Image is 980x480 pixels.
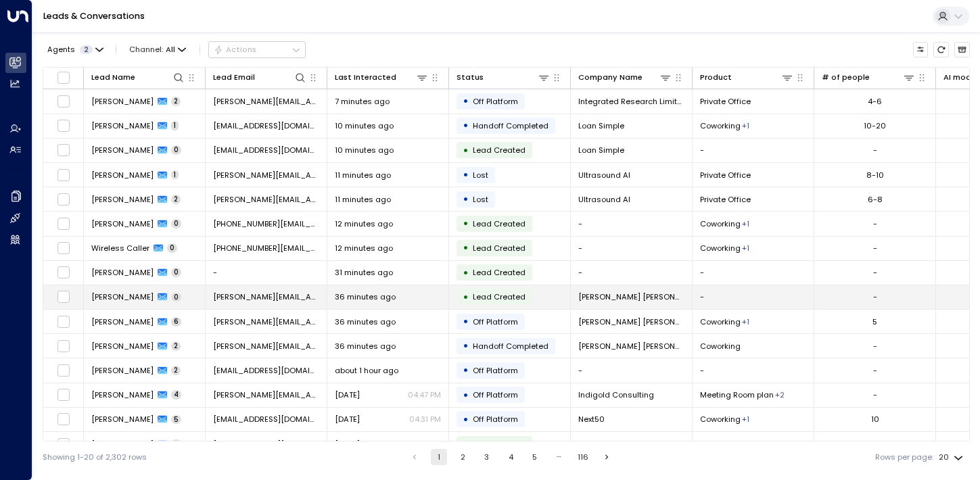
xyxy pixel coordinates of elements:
span: Refresh [933,42,949,57]
button: Customize [913,42,929,57]
span: Agents [47,46,75,53]
span: Yesterday [335,389,360,400]
span: Toggle select row [57,193,70,206]
div: 8-10 [866,170,884,181]
div: Product [700,71,793,84]
span: Coworking [700,218,741,229]
span: detra.mcrae@troutman.com [213,316,319,327]
button: page 1 [431,449,447,465]
span: 2 [80,45,93,54]
span: Toggle select all [57,71,70,85]
button: Actions [208,41,306,57]
span: Troutman Pepper Locke [578,291,684,302]
span: Lost [473,194,488,205]
span: pkaldes@next50foundation.org [213,414,319,425]
span: Integrated Research Limited [578,96,684,107]
span: Off Platform [473,96,518,107]
span: Toggle select row [57,315,70,329]
div: Lead Email [213,71,255,84]
button: Go to next page [599,449,615,465]
span: Handoff Completed [473,341,549,352]
div: 6-8 [868,194,883,205]
span: Crystal Morgan [91,365,154,376]
span: Sidney Dixon [91,218,154,229]
span: Jason Dozois [91,120,154,131]
span: 36 minutes ago [335,291,396,302]
div: - [873,439,877,450]
div: • [463,288,469,306]
span: 0 [171,219,181,229]
span: Leah Calahan [91,194,154,205]
span: Lead Created [473,243,526,254]
div: 10 [871,414,879,425]
span: christina.bowrey@ir.com [213,96,319,107]
span: Off Platform [473,389,518,400]
span: Loan Simple [578,120,624,131]
div: Lead Name [91,71,135,84]
span: Troutman Pepper Locke [578,316,684,327]
span: Coworking [700,414,741,425]
td: - [206,261,327,285]
span: 7049989902@call.com [213,218,319,229]
div: - [873,341,877,352]
button: Go to page 3 [479,449,495,465]
span: 4 [171,390,181,400]
span: Ultrasound AI [578,170,630,181]
span: 36 minutes ago [335,316,396,327]
span: 11 minutes ago [335,194,391,205]
span: Off Platform [473,414,518,425]
span: Sep 16, 2025 [335,439,360,450]
span: Detra McRae [91,341,154,352]
span: Toggle select row [57,339,70,353]
div: Meeting Rooms,Private Office [775,389,785,400]
div: - [873,389,877,400]
div: Private Office [742,243,749,254]
span: 0 [171,268,181,277]
span: Toggle select row [57,437,70,451]
span: Loan Simple [578,145,624,155]
p: 06:38 PM [406,439,441,450]
span: jdozois@loansimple.com [213,120,319,131]
div: - [873,291,877,302]
span: All [166,45,175,54]
span: Lead Created [473,218,526,229]
span: 12 minutes ago [335,243,393,254]
div: • [463,410,469,429]
span: 0 [171,439,181,449]
span: 2 [171,366,181,375]
div: - [873,267,877,278]
div: Private Office [742,316,749,327]
div: Private Office [742,120,749,131]
td: - [571,261,693,285]
div: Company Name [578,71,643,84]
p: 04:47 PM [408,389,441,400]
nav: pagination navigation [406,449,616,465]
a: Leads & Conversations [43,10,145,22]
span: Toggle select row [57,266,70,279]
div: • [463,361,469,379]
td: - [571,212,693,235]
span: Peter Kaldes [91,439,154,450]
span: Ultrasound AI [578,194,630,205]
span: 2 [171,341,181,351]
div: 10-20 [864,120,886,131]
span: 0 [171,145,181,155]
td: - [571,358,693,382]
div: • [463,116,469,135]
span: 5 [171,415,181,425]
div: • [463,141,469,160]
div: 5 [872,316,877,327]
div: Meeting Rooms [742,414,749,425]
span: Wireless Caller [91,243,149,254]
span: about 1 hour ago [335,365,398,376]
span: 7 minutes ago [335,96,390,107]
div: 20 [939,449,966,466]
span: Toggle select row [57,143,70,157]
div: Status [457,71,550,84]
span: Toggle select row [57,95,70,108]
span: 11 minutes ago [335,170,391,181]
span: Toggle select row [57,388,70,402]
td: - [693,261,814,285]
div: - [873,365,877,376]
span: Lead Created [473,291,526,302]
